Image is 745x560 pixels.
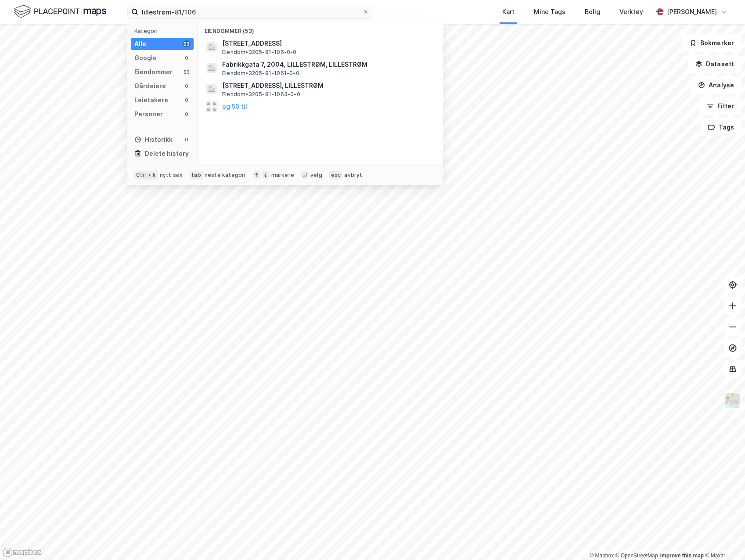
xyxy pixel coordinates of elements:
[222,59,433,70] span: Fabrikkgata 7, 2004, LILLESTRØM, LILLESTRØM
[198,21,443,36] div: Eiendommer (53)
[271,172,294,179] div: markere
[14,4,106,19] img: logo.f888ab2527a4732fd821a326f86c7f29.svg
[183,40,190,47] div: 53
[222,101,247,112] button: og 50 til
[134,39,146,49] div: Alle
[682,34,741,52] button: Bokmerker
[183,97,190,104] div: 0
[134,109,163,119] div: Personer
[590,553,614,559] a: Mapbox
[160,172,183,179] div: nytt søk
[183,68,190,75] div: 53
[344,172,362,179] div: avbryt
[310,172,322,179] div: velg
[691,76,741,94] button: Analyse
[183,54,190,61] div: 0
[688,55,741,73] button: Datasett
[222,38,433,49] span: [STREET_ADDRESS]
[222,49,297,56] span: Eiendom • 3205-81-106-0-0
[615,553,658,559] a: OpenStreetMap
[329,171,343,179] div: esc
[134,81,166,91] div: Gårdeiere
[134,53,157,63] div: Google
[724,392,741,409] img: Z
[205,172,246,179] div: neste kategori
[660,553,704,559] a: Improve this map
[134,134,173,145] div: Historikk
[183,111,190,118] div: 0
[134,28,194,34] div: Kategori
[134,171,158,179] div: Ctrl + k
[134,67,173,77] div: Eiendommer
[183,136,190,143] div: 0
[138,5,362,18] input: Søk på adresse, matrikkel, gårdeiere, leietakere eller personer
[145,148,189,159] div: Delete history
[222,70,299,77] span: Eiendom • 3205-81-1061-0-0
[701,118,741,136] button: Tags
[183,83,190,90] div: 0
[667,7,717,17] div: [PERSON_NAME]
[585,7,600,17] div: Bolig
[222,91,300,98] span: Eiendom • 3205-81-1063-0-0
[699,97,741,115] button: Filter
[534,7,565,17] div: Mine Tags
[701,518,745,560] iframe: Chat Widget
[190,171,203,179] div: tab
[3,547,41,557] a: Mapbox homepage
[502,7,515,17] div: Kart
[134,95,168,105] div: Leietakere
[222,80,433,91] span: [STREET_ADDRESS], LILLESTRØM
[619,7,643,17] div: Verktøy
